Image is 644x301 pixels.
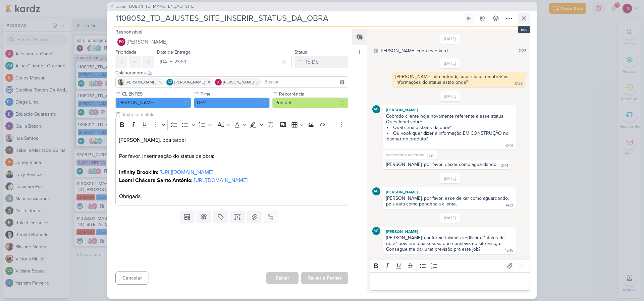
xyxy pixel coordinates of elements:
[386,153,424,157] span: comentário deletado
[384,107,515,113] div: [PERSON_NAME]
[386,235,506,252] div: [PERSON_NAME], conforme falamos verificar o "status da obra" pois era uma sessão que constava no ...
[384,189,515,195] div: [PERSON_NAME]
[305,58,319,66] div: To Do
[166,79,173,85] div: Aline Gimenez Graciano
[119,177,193,184] strong: Loomi Chácara Santo Antônio:
[115,131,348,205] div: Editor editing area: main
[372,105,380,113] div: Aline Gimenez Graciano
[372,227,380,235] div: Aline Gimenez Graciano
[121,91,191,98] label: CLIENTES
[387,130,513,142] li: Ou você quer dizer a informação EM CONSTRUÇÃO no banner do produto?
[278,91,348,98] label: Recorrência
[272,98,348,108] button: Pontual
[174,79,205,85] span: [PERSON_NAME]
[500,163,508,169] div: 12:01
[223,79,254,85] span: [PERSON_NAME]
[115,36,348,48] button: FO [PERSON_NAME]
[194,177,248,184] a: [URL][DOMAIN_NAME]
[114,12,462,24] input: Kard Sem Título
[372,187,380,195] div: Aline Gimenez Graciano
[119,40,124,44] p: FO
[115,29,142,35] label: Responsável
[374,190,379,193] p: AG
[119,169,158,176] strong: Infinity Brooklin:
[374,229,379,233] p: AG
[294,56,348,68] button: To Do
[119,184,344,200] p: Obrigada.
[115,69,348,76] div: Colaboradores
[386,162,497,167] div: [PERSON_NAME], por favor, deixar como aguardando.
[194,98,270,108] button: DEV
[380,47,448,54] div: [PERSON_NAME] criou este kard
[386,113,513,125] div: Cobrado cliente hoje novamente referente a esse status. Questionei sobre:
[395,74,510,85] div: [PERSON_NAME] não entendi, subir status da obra? as informações do status estão onde?
[370,259,530,272] div: Editor toolbar
[505,248,513,253] div: 18:45
[427,154,435,159] div: 12:01
[294,49,307,55] label: Status
[168,80,172,84] p: AG
[115,272,149,285] button: Cancelar
[126,79,156,85] span: [PERSON_NAME]
[157,49,191,55] label: Data de Entrega
[121,111,348,118] input: Texto sem título
[518,26,530,33] div: esc
[386,195,510,207] div: [PERSON_NAME], por favor, esse deixar como aguardando, pois esta como pendencia cliente.
[384,228,515,235] div: [PERSON_NAME]
[118,79,124,85] img: Iara Santos
[387,125,513,130] li: Qual seria o status da obra?
[115,118,348,131] div: Editor toolbar
[160,169,213,176] a: [URL][DOMAIN_NAME]
[515,81,523,86] div: 17:38
[115,49,137,55] label: Prioridade
[466,16,472,21] div: Ligar relógio
[517,48,527,54] div: 12:23
[157,56,292,68] input: Select a date
[127,38,167,46] span: [PERSON_NAME]
[370,272,530,291] div: Editor editing area: main
[506,203,513,208] div: 14:21
[117,38,125,46] div: Fabio Oliveira
[115,98,191,108] button: [PERSON_NAME]
[215,79,222,85] img: Alessandra Gomes
[263,78,346,86] input: Buscar
[505,143,513,149] div: 12:01
[374,108,379,111] p: AG
[119,136,344,160] p: [PERSON_NAME], boa tarde! Por favor, inserir seção do status da obra:
[200,91,270,98] label: Time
